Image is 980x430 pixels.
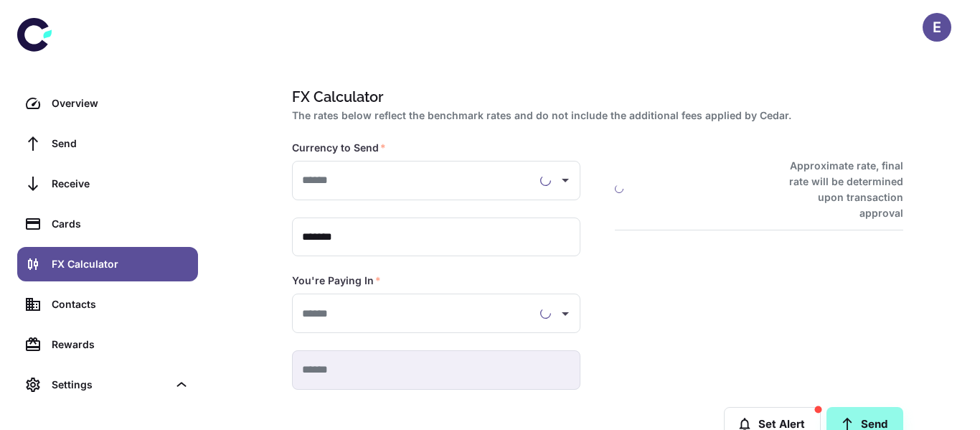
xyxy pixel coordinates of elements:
div: Settings [52,377,168,393]
a: Rewards [17,327,198,362]
a: Cards [17,207,198,241]
div: Cards [52,216,189,232]
label: Currency to Send [292,141,386,155]
div: Contacts [52,296,189,312]
div: Receive [52,176,189,192]
a: Send [17,126,198,161]
a: Overview [17,86,198,121]
h1: FX Calculator [292,86,897,108]
button: E [923,13,951,42]
div: Settings [17,368,198,402]
h6: Approximate rate, final rate will be determined upon transaction approval [773,158,903,221]
button: Open [555,304,575,324]
div: Overview [52,95,189,111]
div: FX Calculator [52,256,189,272]
button: Open [555,170,575,190]
a: Contacts [17,287,198,322]
label: You're Paying In [292,274,381,288]
a: Receive [17,167,198,201]
div: Rewards [52,337,189,352]
div: Send [52,136,189,151]
a: FX Calculator [17,247,198,281]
